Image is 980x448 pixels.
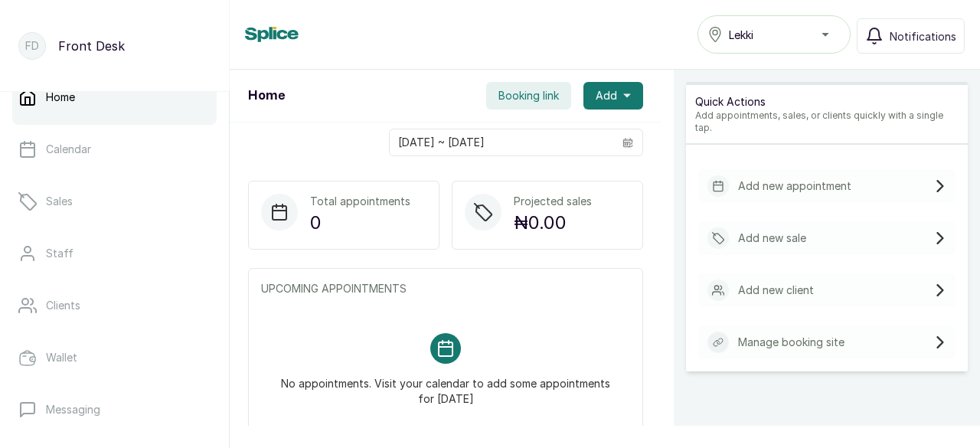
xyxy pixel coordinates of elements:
p: Calendar [46,142,91,157]
span: Booking link [498,88,559,103]
a: Messaging [12,388,217,431]
p: FD [25,38,39,54]
a: Calendar [12,128,217,171]
p: No appointments. Visit your calendar to add some appointments for [DATE] [279,364,612,407]
p: Quick Actions [695,94,959,110]
span: Notifications [890,28,956,44]
p: UPCOMING APPOINTMENTS [261,281,630,296]
button: Booking link [486,82,571,110]
a: Staff [12,232,217,275]
p: 0 [310,209,410,237]
input: Select date [390,129,613,155]
p: Add appointments, sales, or clients quickly with a single tap. [695,110,959,134]
p: Add new client [738,283,814,298]
button: Lekki [697,15,851,54]
a: Sales [12,180,217,223]
p: Staff [46,246,73,261]
a: Wallet [12,336,217,379]
button: Add [583,82,643,110]
p: Wallet [46,350,77,365]
a: Clients [12,284,217,327]
a: Home [12,76,217,119]
p: Manage booking site [738,335,844,350]
p: Projected sales [514,194,592,209]
span: Add [596,88,617,103]
p: Front Desk [58,37,125,55]
p: Home [46,90,75,105]
p: Messaging [46,402,100,417]
p: Total appointments [310,194,410,209]
span: Lekki [729,27,753,43]
p: Add new sale [738,231,806,246]
h1: Home [248,87,285,105]
p: Clients [46,298,80,313]
p: Sales [46,194,73,209]
p: ₦0.00 [514,209,592,237]
button: Notifications [857,18,965,54]
p: Add new appointment [738,178,851,194]
svg: calendar [622,137,633,148]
